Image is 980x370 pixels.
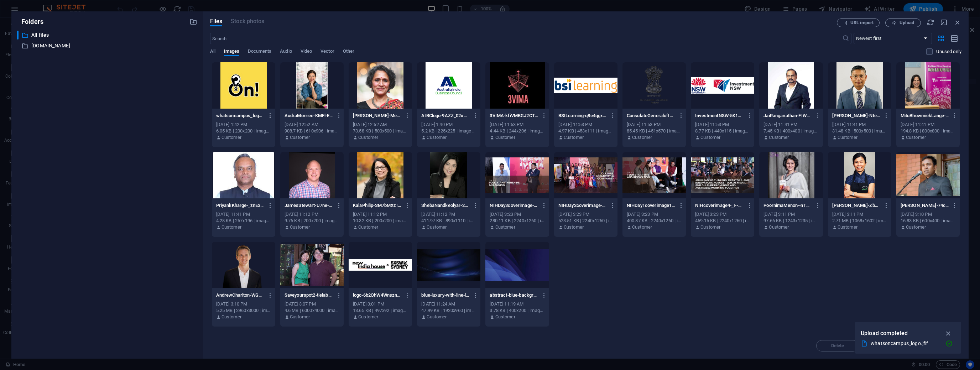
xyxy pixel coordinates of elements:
div: 194.8 KB | 800x800 | image/jpeg [901,128,955,134]
p: Customer [358,314,378,320]
p: NIHDay1coverimage1-seMsHOWFVI88oHcltuhmSA.jpg [627,202,675,209]
div: [DATE] 3:11 PM [763,211,818,218]
p: Customer [221,134,241,141]
span: Audio [280,47,292,57]
div: 7.45 KB | 400x400 | image/jpeg [763,128,818,134]
p: PriyankKharge-_znE3ALV2S_GYAmIRHLsDg.jpeg [216,202,265,209]
p: NIHcoverimage4-_I--u5Witahv6h5MtuYsPw.jpg [695,202,744,209]
div: [DATE] 11:12 PM [421,211,476,218]
div: 47.99 KB | 1920x960 | image/jpeg [421,307,476,314]
a: Bridge Builders: Investor & Ecosystem Networking Across [GEOGRAPHIC_DATA] [10,12,107,36]
div: 3.78 KB | 400x200 | image/jpeg [490,307,544,314]
h2: Partners [10,151,395,174]
span: Files [210,17,223,26]
div: 8.77 KB | 440x115 | image/png [695,128,750,134]
a: Cultural Showcase: Fashion, Dance & Celebration [145,19,257,34]
p: Customer [838,134,857,141]
div: 411.97 KB | 890x1110 | image/png [421,218,476,224]
div: 85.45 KB | 451x570 | image/png [627,128,682,134]
div: [DATE] 11:53 PM [558,121,613,128]
p: JamesStewart-U7ne-EhyOxYlm03CPCekbw.jpeg [285,202,333,209]
span: Upload [900,21,914,25]
p: Customer [221,224,241,230]
p: whatsoncampus_logo-Jc5cR2jwgOyA1lrgPO_l7Q.jfif [216,113,265,119]
div: [DATE] 3:11 PM [832,211,887,218]
p: logo-6b2QhW4WnsznzFCfeMf4qg.jpg [353,292,401,298]
p: Janakiraman-74cnGAxKLw6IT-ecwnUyHA.jpg [901,202,949,209]
p: Customer [632,134,652,141]
div: 2.71 MB | 1068x1602 | image/png [832,218,887,224]
p: Customer [427,134,447,141]
h3: Investment [GEOGRAPHIC_DATA] [188,261,281,283]
p: Customer [700,224,720,230]
p: Customer [769,134,789,141]
p: JaiRanganathan-FIWeQD0KH5yZyqKkpBcVFw.jpg [763,113,812,119]
div: [DATE] 3:23 PM [558,211,613,218]
div: [DOMAIN_NAME] [17,41,197,50]
p: NIHDay3coverimage-qgnq7nGcuzE8Kkabr7bnQA.jpg [490,202,538,209]
p: InvestmentNSW-5K1zZdTRMvocjMsiMXwM8w.png [695,113,744,119]
p: ConsulateGeneralofIndiaSydney-SdECka-NgFeAD8QJyycg_A.png [627,113,675,119]
p: [DOMAIN_NAME] [31,42,184,50]
div: 523.51 KB | 2240x1260 | image/jpeg [558,218,613,224]
div: [DATE] 11:24 AM [421,301,476,307]
i: Minimize [940,19,948,26]
div: 73.58 KB | 500x500 | image/jpeg [353,128,408,134]
p: Customer [564,224,584,230]
input: Search [210,33,842,44]
div: 4.28 KB | 257x196 | image/jpeg [216,218,271,224]
span: Stock photos [231,17,264,26]
span: Documents [248,47,271,57]
div: 13.65 KB | 497x92 | image/jpeg [353,307,408,314]
div: [DATE] 12:52 AM [353,121,408,128]
div: 4.97 KB | 453x111 | image/png [558,128,613,134]
p: blue-luxury-with-line-light-effect-background-vector-0FleKI8DdjEnKm5aTQ1NcQ.jpg [421,292,470,298]
div: [DATE] 11:41 PM [216,211,271,218]
div: [DATE] 3:23 PM [695,211,750,218]
p: PoornimaMenon--nTBjLF1U7DjvLmUKYFXZg.jpeg [763,202,812,209]
p: Poornima-Menon-uENc_mfiGOGljG-JYKJnVw.jpg [353,113,401,119]
h3: 3VIMA [300,261,393,272]
div: 459.15 KB | 2240x1260 | image/jpeg [695,218,750,224]
div: [DATE] 11:53 PM [627,121,682,128]
p: Customer [632,224,652,230]
p: Saveyourspot2-tielabRYB2DV41OuwH11_g.jpg [285,292,333,298]
div: 16.83 KB | 600x400 | image/jpeg [901,218,955,224]
p: Customer [290,224,310,230]
div: ​ [17,31,19,40]
span: Images [224,47,240,57]
p: [PERSON_NAME]-Nteil3rTtWBLDStBnJF6tg.jpg [832,113,881,119]
img: 3VIMA [300,193,393,257]
div: 908.7 KB | 610x906 | image/png [285,128,339,134]
p: Customer [221,314,241,320]
i: Close [954,19,961,26]
div: [DATE] 3:10 PM [216,301,271,307]
div: whatsoncampus_logo.jfif [871,339,940,348]
p: 3VIMA-kfiVMBGJ2CT_mgcoyRqRVw.jpeg [490,113,538,119]
p: Customer [700,134,720,141]
div: 4.6 MB | 6000x4000 | image/jpeg [285,307,339,314]
p: Displays only files that are not in use on the website. Files added during this session can still... [936,48,961,55]
div: 10.32 KB | 200x200 | image/jpeg [353,218,408,224]
p: NIHDay2coverimage-8B_8IvU775hrTNQCiLGQpg.jpg [558,202,607,209]
div: [DATE] 1:40 PM [421,121,476,128]
div: [DATE] 12:52 AM [285,121,339,128]
div: 5.2 KB | 225x225 | image/png [421,128,476,134]
div: [DATE] 1:42 PM [216,121,271,128]
p: abstract-blue-background-modern-dark-blue-templates-for-banners-and-brochures-vector--urLsh1Jc5Rk... [490,292,538,298]
div: 6.05 KB | 200x200 | image/jpeg [216,128,271,134]
div: [DATE] 3:10 PM [901,211,955,218]
p: Customer [906,134,926,141]
span: 6:30 pm [10,58,126,69]
i: Create new folder [189,18,197,26]
div: [DATE] 11:41 PM [901,121,955,128]
div: [DATE] 11:41 PM [832,121,887,128]
p: MituBhowmickLange-rSV9abztkOeMH99KPPYfcw.jpeg [901,113,949,119]
i: Reload [927,19,934,26]
span: URL import [850,21,874,25]
p: Customer [495,314,515,320]
p: Audra-Zb8KAs6BOClOE0-d-lZRow.png [832,202,881,209]
p: Customer [358,224,378,230]
div: [DATE] 3:23 PM [627,211,682,218]
span: Video [301,47,312,57]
